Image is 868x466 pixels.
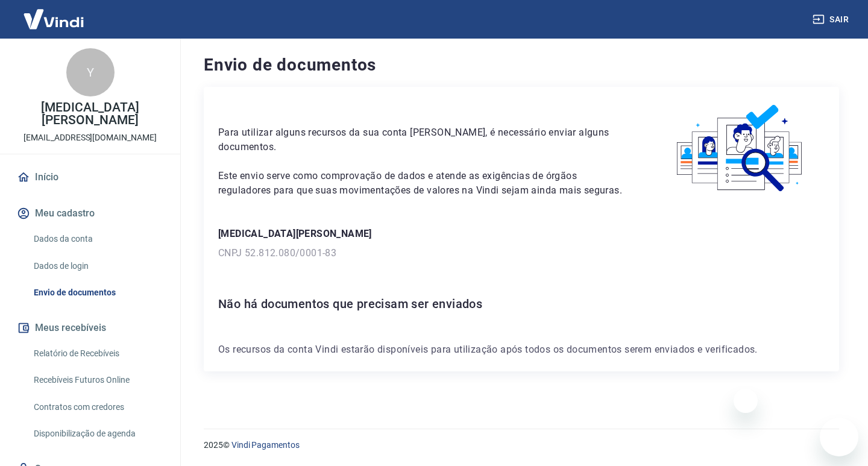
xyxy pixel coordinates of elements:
a: Relatório de Recebíveis [29,341,166,366]
button: Sair [810,8,854,31]
img: waiting_documents.41d9841a9773e5fdf392cede4d13b617.svg [656,101,825,196]
h4: Envio de documentos [204,53,839,77]
p: Os recursos da conta Vindi estarão disponíveis para utilização após todos os documentos serem env... [218,342,825,357]
a: Dados de login [29,254,166,279]
button: Meus recebíveis [14,315,166,341]
a: Vindi Pagamentos [231,440,300,450]
p: [MEDICAL_DATA][PERSON_NAME] [218,227,825,241]
iframe: Botão para abrir a janela de mensagens [820,418,858,456]
img: Vindi [14,1,93,37]
iframe: Fechar mensagem [734,389,758,413]
a: Dados da conta [29,227,166,251]
p: [MEDICAL_DATA][PERSON_NAME] [10,101,171,127]
a: Contratos com credores [29,395,166,420]
p: 2025 © [204,439,839,452]
h6: Não há documentos que precisam ser enviados [218,294,825,313]
a: Disponibilização de agenda [29,421,166,446]
p: CNPJ 52.812.080/0001-83 [218,246,825,260]
p: [EMAIL_ADDRESS][DOMAIN_NAME] [24,131,157,144]
a: Recebíveis Futuros Online [29,368,166,392]
p: Este envio serve como comprovação de dados e atende as exigências de órgãos reguladores para que ... [218,169,627,198]
div: Y [66,48,115,96]
p: Para utilizar alguns recursos da sua conta [PERSON_NAME], é necessário enviar alguns documentos. [218,125,627,154]
button: Meu cadastro [14,200,166,227]
a: Início [14,164,166,190]
a: Envio de documentos [29,280,166,305]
